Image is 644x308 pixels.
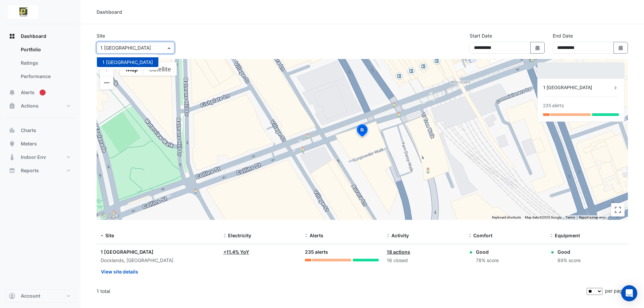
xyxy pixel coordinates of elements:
[553,32,573,39] label: End Date
[5,124,75,137] button: Charts
[557,257,581,264] div: 89% score
[101,257,215,264] div: Docklands, [GEOGRAPHIC_DATA]
[566,215,575,219] a: Terms
[97,283,585,300] div: 1 total
[40,89,46,96] div: Tooltip anchor
[473,233,492,238] span: Comfort
[15,43,75,56] a: Portfolio
[391,233,409,238] span: Activity
[557,248,581,255] div: Good
[98,211,120,220] a: Open this area in Google Maps (opens a new window)
[15,70,75,83] a: Performance
[101,266,139,278] button: View site details
[621,285,637,301] div: Open Intercom Messenger
[97,32,105,39] label: Site
[5,43,75,86] div: Dashboard
[605,288,625,294] span: per page
[228,233,251,238] span: Electricity
[618,45,624,51] fa-icon: Select Date
[100,76,113,89] button: Zoom out
[9,33,15,40] app-icon: Dashboard
[9,103,15,109] app-icon: Actions
[9,140,15,147] app-icon: Meters
[305,248,379,256] div: 235 alerts
[105,233,114,238] span: Site
[535,45,541,51] fa-icon: Select Date
[387,249,410,255] a: 18 actions
[310,233,323,238] span: Alerts
[21,89,35,96] span: Alerts
[492,215,521,220] button: Keyboard shortcuts
[387,257,461,264] div: 16 closed
[579,215,606,219] a: Report a map error
[97,54,159,70] ng-dropdown-panel: Options list
[9,154,15,161] app-icon: Indoor Env
[555,233,580,238] span: Equipment
[223,249,249,255] a: +11.4% YoY
[21,127,36,134] span: Charts
[9,89,15,96] app-icon: Alerts
[15,56,75,70] a: Ratings
[9,127,15,134] app-icon: Charts
[21,154,46,161] span: Indoor Env
[144,62,177,76] button: Show satellite imagery
[543,102,564,109] div: 235 alerts
[102,59,153,65] span: 1 [GEOGRAPHIC_DATA]
[5,289,75,303] button: Account
[5,86,75,99] button: Alerts
[21,140,37,147] span: Meters
[525,215,561,219] span: Map data ©2025 Google
[21,103,39,109] span: Actions
[470,32,492,39] label: Start Date
[611,203,625,217] button: Toggle fullscreen view
[543,84,612,91] div: 1 [GEOGRAPHIC_DATA]
[5,29,75,43] button: Dashboard
[9,167,15,174] app-icon: Reports
[21,293,40,299] span: Account
[476,257,499,264] div: 78% score
[21,167,39,174] span: Reports
[5,150,75,164] button: Indoor Env
[8,5,38,19] img: Company Logo
[355,123,370,139] img: site-pin-selected.svg
[97,8,122,15] div: Dashboard
[5,164,75,177] button: Reports
[476,248,499,255] div: Good
[101,248,215,255] div: 1 [GEOGRAPHIC_DATA]
[98,211,120,220] img: Google
[5,99,75,113] button: Actions
[21,33,46,40] span: Dashboard
[5,137,75,150] button: Meters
